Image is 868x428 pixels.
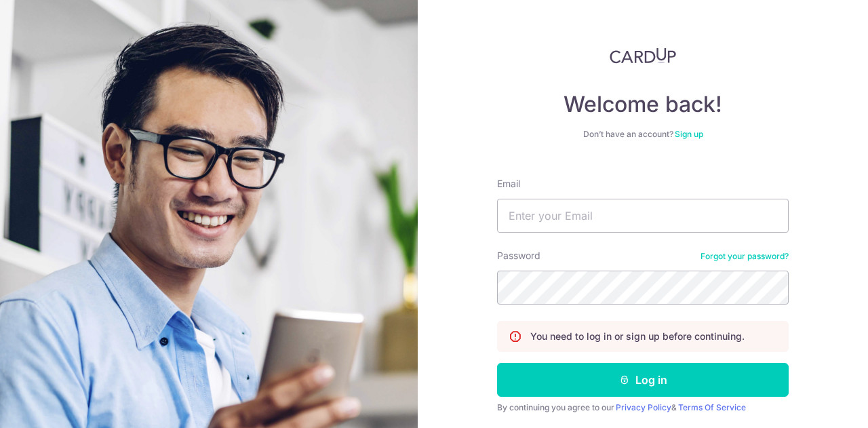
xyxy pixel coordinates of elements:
[678,402,746,412] a: Terms Of Service
[497,91,789,118] h4: Welcome back!
[616,402,671,412] a: Privacy Policy
[497,402,789,413] div: By continuing you agree to our &
[497,199,789,233] input: Enter your Email
[497,129,789,140] div: Don’t have an account?
[497,177,520,191] label: Email
[701,251,789,262] a: Forgot your password?
[610,47,676,64] img: CardUp Logo
[497,249,540,262] label: Password
[530,330,745,343] p: You need to log in or sign up before continuing.
[497,363,789,397] button: Log in
[675,129,703,139] a: Sign up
